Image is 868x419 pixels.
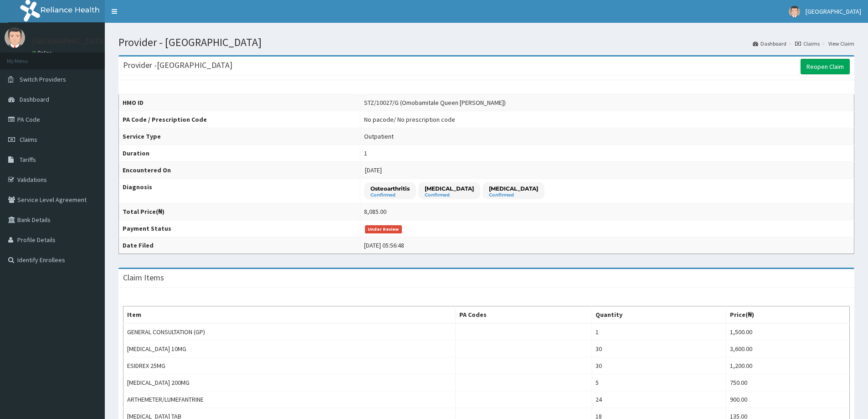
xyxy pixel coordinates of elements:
[123,323,456,341] td: GENERAL CONSULTATION (GP)
[32,37,107,45] p: [GEOGRAPHIC_DATA]
[591,323,726,341] td: 1
[591,374,726,391] td: 5
[370,193,410,197] small: Confirmed
[726,306,850,324] th: Price(₦)
[489,193,538,197] small: Confirmed
[32,50,54,56] a: Online
[364,98,506,107] div: STZ/10027/G (Omobamitale Queen [PERSON_NAME])
[20,95,49,103] span: Dashboard
[119,179,360,203] th: Diagnosis
[119,145,360,162] th: Duration
[119,162,360,179] th: Encountered On
[20,75,66,83] span: Switch Providers
[119,128,360,145] th: Service Type
[489,185,538,192] p: [MEDICAL_DATA]
[425,185,474,192] p: [MEDICAL_DATA]
[591,391,726,408] td: 24
[806,7,861,16] span: [GEOGRAPHIC_DATA]
[20,155,36,164] span: Tariffs
[118,36,854,48] h1: Provider - [GEOGRAPHIC_DATA]
[726,341,850,357] td: 3,600.00
[123,391,456,408] td: ARTHEMETER/LUMEFANTRINE
[119,203,360,220] th: Total Price(₦)
[801,59,850,74] a: Reopen Claim
[591,357,726,374] td: 30
[753,40,786,47] a: Dashboard
[370,185,410,192] p: Osteoarthritis
[828,40,854,47] a: View Claim
[119,237,360,254] th: Date Filed
[364,132,394,141] div: Outpatient
[123,274,164,282] h3: Claim Items
[123,374,456,391] td: [MEDICAL_DATA] 200MG
[364,115,455,124] div: No pacode / No prescription code
[119,111,360,128] th: PA Code / Prescription Code
[123,357,456,374] td: ESIDREX 25MG
[726,391,850,408] td: 900.00
[5,27,25,48] img: User Image
[364,149,367,158] div: 1
[456,306,592,324] th: PA Codes
[364,207,386,216] div: 8,085.00
[123,306,456,324] th: Item
[591,306,726,324] th: Quantity
[119,94,360,111] th: HMO ID
[795,40,820,47] a: Claims
[364,241,404,250] div: [DATE] 05:56:48
[123,341,456,357] td: [MEDICAL_DATA] 10MG
[119,220,360,237] th: Payment Status
[789,6,800,17] img: User Image
[425,193,474,197] small: Confirmed
[365,166,382,174] span: [DATE]
[726,357,850,374] td: 1,200.00
[591,341,726,357] td: 30
[123,61,232,69] h3: Provider - [GEOGRAPHIC_DATA]
[726,374,850,391] td: 750.00
[365,225,402,233] span: Under Review
[20,135,37,144] span: Claims
[726,323,850,341] td: 1,500.00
